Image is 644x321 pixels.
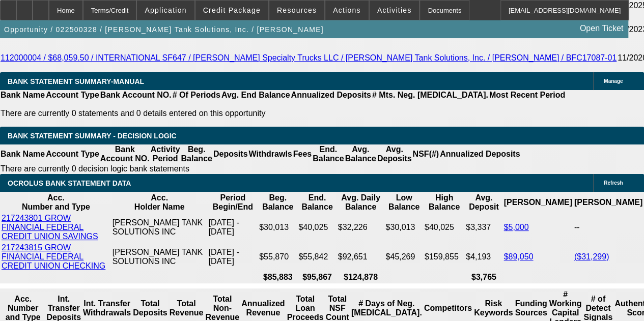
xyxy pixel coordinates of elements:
[2,214,98,241] a: 217243801 GROW FINANCIAL FEDERAL CREDIT UNION SAVINGS
[333,6,361,14] span: Actions
[503,223,528,231] a: $5,000
[377,6,412,14] span: Activities
[465,213,502,242] td: $3,337
[424,213,464,242] td: $40,025
[195,1,268,20] button: Credit Package
[604,180,623,186] span: Refresh
[338,193,384,212] th: Avg. Daily Balance
[338,243,384,271] td: $92,651
[180,144,212,164] th: Beg. Balance
[574,252,609,261] a: ($31,299)
[290,90,371,100] th: Annualized Deposits
[503,193,572,212] th: [PERSON_NAME]
[370,1,419,20] button: Activities
[1,53,617,62] a: 112000004 / $68,059.50 / INTERNATIONAL SF647 / [PERSON_NAME] Specialty Trucks LLC / [PERSON_NAME]...
[293,144,312,164] th: Fees
[298,193,336,212] th: End. Balance
[221,90,291,100] th: Avg. End Balance
[424,243,464,271] td: $159,855
[259,213,297,242] td: $30,013
[172,90,221,100] th: # Of Periods
[150,144,181,164] th: Activity Period
[1,193,111,212] th: Acc. Number and Type
[208,193,258,212] th: Period Begin/End
[269,1,324,20] button: Resources
[100,90,172,100] th: Bank Account NO.
[412,144,439,164] th: NSF(#)
[112,193,207,212] th: Acc. Holder Name
[312,144,344,164] th: End. Balance
[465,193,502,212] th: Avg. Deposit
[298,213,336,242] td: $40,025
[137,1,194,20] button: Application
[4,25,324,34] span: Opportunity / 022500328 / [PERSON_NAME] Tank Solutions, Inc. / [PERSON_NAME]
[8,132,177,140] span: Bank Statement Summary - Decision Logic
[45,90,100,100] th: Account Type
[439,144,520,164] th: Annualized Deposits
[2,243,105,270] a: 217243815 GROW FINANCIAL FEDERAL CREDIT UNION CHECKING
[8,77,144,85] span: BANK STATEMENT SUMMARY-MANUAL
[338,272,384,282] th: $124,878
[45,144,100,164] th: Account Type
[503,252,533,261] a: $89,050
[298,243,336,271] td: $55,842
[385,213,423,242] td: $30,013
[489,90,566,100] th: Most Recent Period
[208,213,258,242] td: [DATE] - [DATE]
[576,20,627,37] a: Open Ticket
[259,193,297,212] th: Beg. Balance
[385,193,423,212] th: Low Balance
[465,243,502,271] td: $4,193
[8,179,131,187] span: OCROLUS BANK STATEMENT DATA
[203,6,261,14] span: Credit Package
[1,109,565,118] p: There are currently 0 statements and 0 details entered on this opportunity
[604,78,623,84] span: Manage
[344,144,376,164] th: Avg. Balance
[574,213,643,242] td: --
[377,144,412,164] th: Avg. Deposits
[424,193,464,212] th: High Balance
[277,6,317,14] span: Resources
[385,243,423,271] td: $45,269
[338,213,384,242] td: $32,226
[100,144,150,164] th: Bank Account NO.
[298,272,336,282] th: $95,867
[112,243,207,271] td: [PERSON_NAME] TANK SOLUTIONS INC
[145,6,186,14] span: Application
[208,243,258,271] td: [DATE] - [DATE]
[465,272,502,282] th: $3,765
[112,213,207,242] td: [PERSON_NAME] TANK SOLUTIONS INC
[372,90,489,100] th: # Mts. Neg. [MEDICAL_DATA].
[259,243,297,271] td: $55,870
[213,144,248,164] th: Deposits
[248,144,292,164] th: Withdrawls
[325,1,369,20] button: Actions
[259,272,297,282] th: $85,883
[574,193,643,212] th: [PERSON_NAME]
